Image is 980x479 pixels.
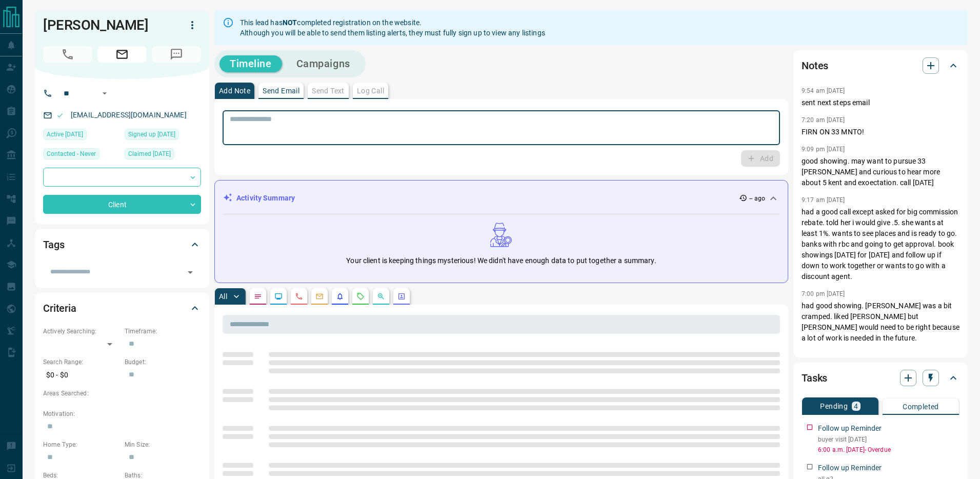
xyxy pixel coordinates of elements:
p: Search Range: [43,357,119,367]
p: Motivation: [43,409,201,418]
p: 9:09 pm [DATE] [802,146,845,153]
p: buyer visit [DATE] [818,435,959,444]
p: -- ago [749,194,765,203]
div: This lead has completed registration on the website. Although you will be able to send them listi... [240,13,545,42]
span: No Number [152,46,201,63]
p: Activity Summary [236,193,295,204]
h2: Notes [802,57,828,74]
span: Claimed [DATE] [128,149,171,159]
p: Follow up Reminder [818,423,882,434]
p: good showing. may want to pursue 33 [PERSON_NAME] and curious to hear more about 5 kent and exoec... [802,156,959,188]
p: All [219,293,227,300]
div: Tasks [802,366,959,390]
p: Completed [903,403,939,410]
span: No Number [43,46,92,63]
h2: Criteria [43,300,76,316]
h1: [PERSON_NAME] [43,17,168,33]
p: Min Size: [125,440,201,449]
p: had a good call except asked for big commission rebate. told her i would give .5. she wants at le... [802,207,959,282]
h2: Tags [43,236,64,253]
svg: Emails [315,292,324,301]
p: Areas Searched: [43,389,201,398]
span: Signed up [DATE] [128,129,175,139]
p: 7:00 pm [DATE] [802,290,845,297]
svg: Requests [356,292,365,301]
h2: Tasks [802,370,827,386]
span: Contacted - Never [47,149,96,159]
svg: Agent Actions [397,292,406,301]
div: Sun Jun 15 2025 [125,129,201,143]
button: Timeline [219,55,282,72]
button: Campaigns [286,55,361,72]
svg: Email Valid [56,112,64,119]
p: 6:00 a.m. [DATE] - Overdue [818,445,959,454]
a: [EMAIL_ADDRESS][DOMAIN_NAME] [71,111,187,119]
p: FIRN ON 33 MNTO! [802,127,959,137]
p: 7:20 am [DATE] [802,116,845,124]
p: Budget: [125,357,201,367]
p: Send Email [263,87,299,94]
div: Sun Jun 15 2025 [125,148,201,163]
p: had good showing. [PERSON_NAME] was a bit cramped. liked [PERSON_NAME] but [PERSON_NAME] would ne... [802,301,959,344]
p: $0 - $0 [43,367,119,384]
span: Email [97,46,147,63]
p: Actively Searching: [43,327,119,336]
div: Notes [802,53,959,78]
p: 9:54 am [DATE] [802,87,845,94]
button: Open [183,265,197,280]
div: Criteria [43,296,201,321]
p: Home Type: [43,440,119,449]
p: Your client is keeping things mysterious! We didn't have enough data to put together a summary. [346,255,656,266]
div: Tags [43,232,201,257]
svg: Listing Alerts [336,292,344,301]
p: Add Note [219,87,250,94]
svg: Calls [295,292,303,301]
svg: Lead Browsing Activity [274,292,283,301]
p: Follow up Reminder [818,463,882,473]
p: Timeframe: [125,327,201,336]
span: Active [DATE] [47,129,83,139]
div: Client [43,195,201,214]
p: 4 [854,403,858,410]
div: Thu Jul 10 2025 [43,129,119,143]
div: Activity Summary-- ago [223,189,779,208]
svg: Notes [254,292,262,301]
svg: Opportunities [377,292,385,301]
p: Pending [820,403,848,410]
p: 9:17 am [DATE] [802,196,845,204]
p: sent next steps email [802,97,959,108]
strong: NOT [283,18,297,27]
button: Open [98,87,111,99]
